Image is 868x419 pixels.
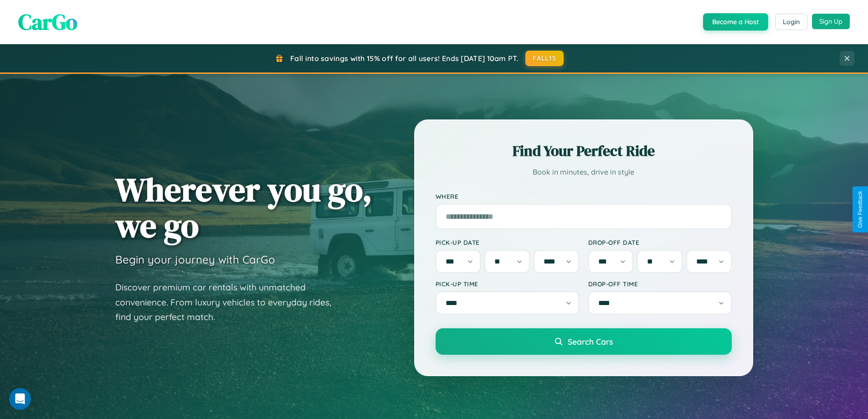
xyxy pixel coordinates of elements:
label: Drop-off Time [588,280,732,288]
h1: Wherever you go, we go [115,171,372,243]
label: Pick-up Time [436,280,579,288]
span: CarGo [18,7,77,37]
h2: Find Your Perfect Ride [436,141,732,161]
span: Search Cars [568,336,613,347]
button: Sign Up [812,14,850,29]
p: Book in minutes, drive in style [436,166,732,179]
button: Login [775,14,807,30]
label: Pick-up Date [436,238,579,246]
label: Drop-off Date [588,238,732,246]
button: Search Cars [436,328,732,355]
div: Give Feedback [857,191,863,228]
iframe: Intercom live chat [9,388,31,410]
button: Become a Host [703,13,768,31]
label: Where [436,192,732,200]
span: Fall into savings with 15% off for all users! Ends [DATE] 10am PT. [290,54,519,63]
p: Discover premium car rentals with unmatched convenience. From luxury vehicles to everyday rides, ... [115,280,343,325]
button: FALL15 [525,51,564,66]
h3: Begin your journey with CarGo [115,253,275,266]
